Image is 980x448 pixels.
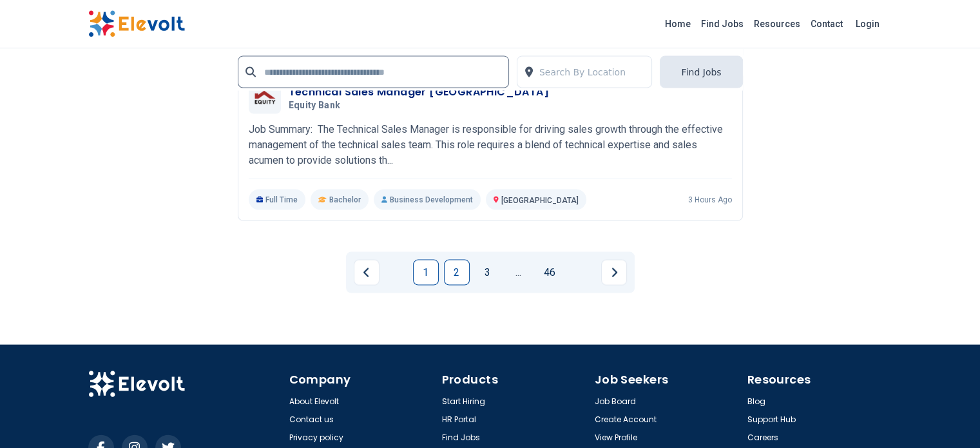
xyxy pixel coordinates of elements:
[289,371,434,389] h4: Company
[442,396,485,407] a: Start Hiring
[88,371,185,398] img: Elevolt
[88,10,185,37] img: Elevolt
[747,396,765,407] a: Blog
[354,260,380,286] a: Previous page
[475,260,501,286] a: Page 3
[595,433,637,443] a: View Profile
[696,14,749,34] a: Find Jobs
[688,195,732,205] p: 3 hours ago
[660,56,742,88] button: Find Jobs
[289,396,339,407] a: About Elevolt
[848,11,887,37] a: Login
[595,371,740,389] h4: Job Seekers
[595,396,636,407] a: Job Board
[747,414,796,425] a: Support Hub
[289,414,334,425] a: Contact us
[442,433,480,443] a: Find Jobs
[595,414,657,425] a: Create Account
[442,371,587,389] h4: Products
[749,14,805,34] a: Resources
[252,89,278,107] img: Equity Bank
[289,433,343,443] a: Privacy policy
[329,195,361,205] span: Bachelor
[601,260,627,286] a: Next page
[354,260,627,286] ul: Pagination
[444,260,470,286] a: Page 2
[916,386,980,448] iframe: Chat Widget
[747,433,778,443] a: Careers
[660,14,696,34] a: Home
[537,260,562,286] a: Page 46
[413,260,439,286] a: Page 1 is your current page
[289,84,549,100] h3: Technical Sales Manager [GEOGRAPHIC_DATA]
[501,196,579,205] span: [GEOGRAPHIC_DATA]
[374,190,481,210] p: Business Development
[249,122,732,168] p: Job Summary: The Technical Sales Manager is responsible for driving sales growth through the effe...
[442,414,476,425] a: HR Portal
[805,14,848,34] a: Contact
[289,100,341,112] span: Equity Bank
[249,190,306,210] p: Full Time
[747,371,892,389] h4: Resources
[249,82,732,210] a: Equity BankTechnical Sales Manager [GEOGRAPHIC_DATA]Equity BankJob Summary: The Technical Sales M...
[506,260,532,286] a: Jump forward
